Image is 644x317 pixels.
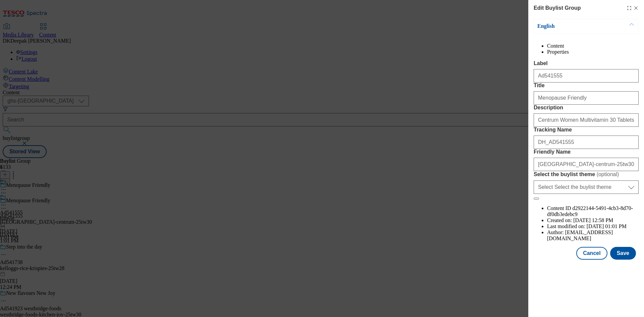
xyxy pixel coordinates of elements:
[534,91,639,105] input: Enter Title
[547,229,613,241] span: [EMAIL_ADDRESS][DOMAIN_NAME]
[534,127,639,133] label: Tracking Name
[547,217,639,223] li: Created on:
[534,60,639,66] label: Label
[610,247,636,260] button: Save
[576,247,607,260] button: Cancel
[534,69,639,83] input: Enter Label
[597,171,619,177] span: ( optional )
[573,217,613,223] span: [DATE] 12:58 PM
[534,4,581,12] h4: Edit Buylist Group
[534,171,639,178] label: Select the buylist theme
[547,229,639,242] li: Author:
[534,83,639,89] label: Title
[534,105,639,111] label: Description
[547,205,639,217] li: Content ID
[534,113,639,127] input: Enter Description
[547,43,639,49] li: Content
[534,136,639,149] input: Enter Tracking Name
[534,149,639,155] label: Friendly Name
[547,223,639,229] li: Last modified on:
[547,205,633,217] span: d2922144-5491-4cb3-8d70-df0db3edebc9
[534,158,639,171] input: Enter Friendly Name
[547,49,639,55] li: Properties
[587,223,627,229] span: [DATE] 01:01 PM
[537,23,608,30] p: English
